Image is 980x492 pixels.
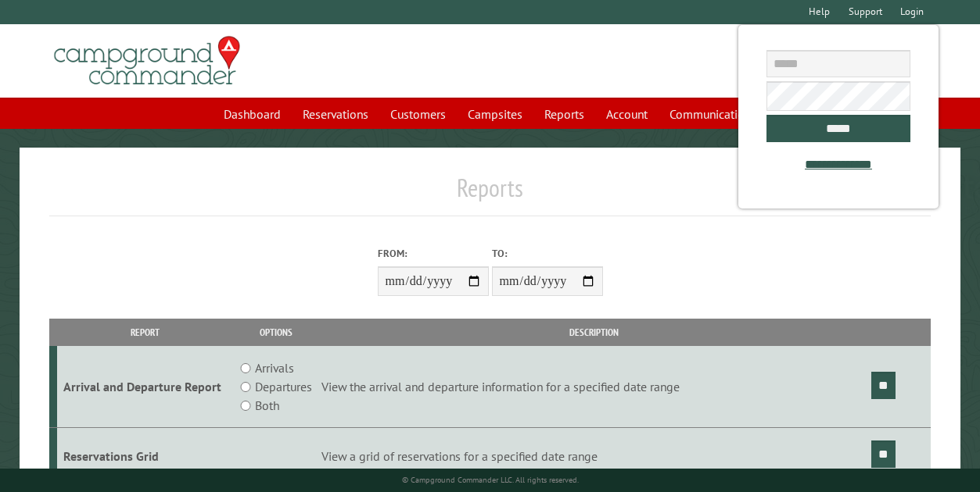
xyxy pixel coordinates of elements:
[49,173,932,216] h1: Reports
[492,246,603,261] label: To:
[381,99,455,129] a: Customers
[458,99,532,129] a: Campsites
[57,428,234,485] td: Reservations Grid
[402,475,579,485] small: © Campground Commander LLC. All rights reserved.
[49,30,245,91] img: Campground Commander
[255,358,294,377] label: Arrivals
[660,99,766,129] a: Communications
[378,246,489,261] label: From:
[293,99,378,129] a: Reservations
[319,428,869,485] td: View a grid of reservations for a specified date range
[535,99,594,129] a: Reports
[255,396,279,415] label: Both
[255,377,312,396] label: Departures
[57,346,234,428] td: Arrival and Departure Report
[597,99,657,129] a: Account
[319,319,869,346] th: Description
[233,319,318,346] th: Options
[57,319,234,346] th: Report
[214,99,290,129] a: Dashboard
[319,346,869,428] td: View the arrival and departure information for a specified date range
